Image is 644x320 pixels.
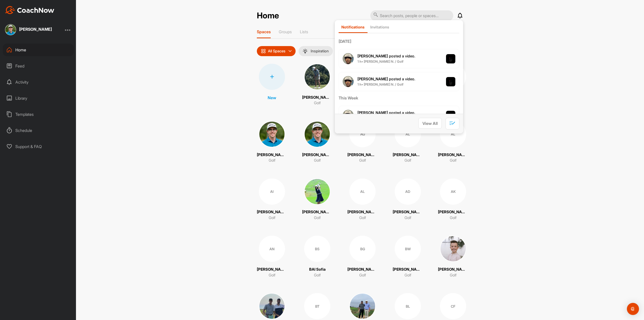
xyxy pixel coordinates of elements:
p: [PERSON_NAME] [438,209,468,215]
b: [PERSON_NAME] [357,110,388,115]
b: [PERSON_NAME] [357,54,388,58]
b: [PERSON_NAME] [357,77,388,81]
img: square_aa78ab7e7aad93449799d4ecb64bb8bc.jpg [304,179,330,205]
img: icon [261,49,266,54]
div: AG [349,121,376,147]
p: Golf [359,158,366,163]
a: BG[PERSON_NAME]Golf [347,236,378,278]
p: Golf [314,100,321,106]
div: Templates [3,108,74,121]
p: Invitations [370,25,389,29]
img: post image [446,77,456,87]
img: CoachNow [5,6,54,14]
p: Golf [269,158,275,163]
a: BW[PERSON_NAME]Golf [393,236,423,278]
div: AL [440,121,466,147]
img: user avatar [343,76,354,87]
img: square_5a41a4207e1cfb20e28728389fc144c6.jpg [304,121,330,147]
div: Schedule [3,124,74,137]
div: Library [3,92,74,104]
p: [PERSON_NAME] [438,267,468,272]
p: [PERSON_NAME] [347,152,378,158]
a: AI[PERSON_NAME]Golf [257,179,287,221]
p: Spaces [257,29,271,34]
button: View All [418,118,442,129]
p: Golf [450,215,457,221]
p: Golf [450,272,457,278]
p: [PERSON_NAME] [302,209,332,215]
a: [PERSON_NAME]Golf [257,121,287,163]
img: square_a892d4f3283f3576596f2aea1a6cf8f9.jpg [259,293,285,319]
p: [PERSON_NAME] [438,152,468,158]
div: [PERSON_NAME] [19,27,52,31]
span: posted a video . [357,110,415,115]
span: posted a video . [357,77,415,81]
p: Golf [359,272,366,278]
div: BS [304,236,330,262]
a: AK[PERSON_NAME]Golf [438,179,468,221]
p: Golf [450,158,457,163]
p: Golf [314,272,321,278]
div: AL [349,179,376,205]
p: New [268,95,276,101]
p: Inspiration [311,49,329,53]
a: AL[PERSON_NAME]Golf [393,121,423,163]
a: [PERSON_NAME]Golf [302,179,332,221]
p: Groups [279,29,292,34]
p: Golf [359,215,366,221]
a: AL[PERSON_NAME]Golf [438,121,468,163]
p: Golf [269,215,275,221]
b: 1 h • [PERSON_NAME] N. / Golf [357,59,404,63]
p: Golf [314,158,321,163]
p: [PERSON_NAME] [257,267,287,272]
img: menuIcon [303,49,308,54]
div: AI [259,179,285,205]
img: user avatar [343,53,354,64]
a: AG[PERSON_NAME]Golf [347,121,378,163]
div: BL [395,293,421,319]
div: BG [349,236,376,262]
img: square_5a41a4207e1cfb20e28728389fc144c6.jpg [259,121,285,147]
div: Feed [3,60,74,72]
img: square_0ccc792ba67408a53266cb8d4339b8e9.jpg [304,64,330,90]
div: BT [304,293,330,319]
p: All Spaces [268,49,286,53]
p: Golf [405,158,411,163]
p: Golf [314,215,321,221]
div: AL [395,121,421,147]
div: Activity [3,76,74,88]
div: AN [259,236,285,262]
div: AD [395,179,421,205]
p: Golf [269,272,275,278]
div: Home [3,44,74,56]
a: [PERSON_NAME]Golf [438,236,468,278]
img: post image [446,54,456,64]
div: BW [395,236,421,262]
p: BAI Sofia [309,267,326,272]
label: [DATE] [339,38,459,44]
p: Notifications [341,25,365,29]
p: [PERSON_NAME] [302,95,332,100]
div: AK [440,179,466,205]
p: [PERSON_NAME] [257,209,287,215]
p: [PERSON_NAME] [393,152,423,158]
span: posted a video . [357,54,415,58]
img: square_e18e7505b7fe1fec70e4fc64642aa7ad.jpg [440,236,466,262]
p: [PERSON_NAME] [393,209,423,215]
img: square_c4fab0a1a10148f62de92284c8553d45.jpg [349,293,376,319]
a: BSBAI SofiaGolf [302,236,332,278]
h2: Home [257,11,279,21]
a: AL[PERSON_NAME]Golf [347,179,378,221]
p: [PERSON_NAME] [257,152,287,158]
p: Golf [405,272,411,278]
p: Lists [300,29,308,34]
a: [PERSON_NAME]Golf [302,64,332,106]
img: post image [446,111,456,120]
div: Support & FAQ [3,140,74,153]
b: 1 h • [PERSON_NAME] N. / Golf [357,82,404,86]
p: [PERSON_NAME] [347,267,378,272]
div: Open Intercom Messenger [627,303,639,315]
img: user avatar [343,110,354,121]
input: Search posts, people or spaces... [370,10,453,21]
a: AD[PERSON_NAME]Golf [393,179,423,221]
